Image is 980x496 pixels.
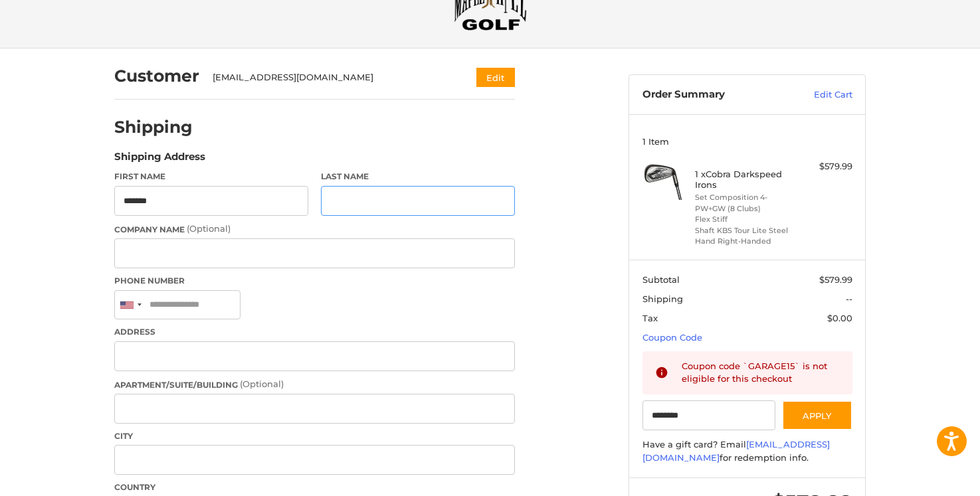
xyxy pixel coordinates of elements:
li: Flex Stiff [695,214,797,225]
span: Tax [642,313,658,323]
span: Shipping [642,293,683,304]
iframe: Google Customer Reviews [870,460,980,496]
label: Apartment/Suite/Building [114,378,515,391]
div: United States: +1 [115,291,146,319]
label: Company Name [114,222,515,236]
small: (Optional) [240,378,284,389]
span: $0.00 [827,313,852,323]
a: Coupon Code [642,332,702,343]
label: City [114,430,515,442]
h3: 1 Item [642,136,852,147]
button: Apply [782,400,852,430]
div: [EMAIL_ADDRESS][DOMAIN_NAME] [213,71,451,84]
div: Have a gift card? Email for redemption info. [642,438,852,464]
label: Country [114,481,515,493]
div: Coupon code `GARAGE15` is not eligible for this checkout [682,360,840,386]
label: Last Name [321,171,515,183]
label: First Name [114,171,308,183]
li: Hand Right-Handed [695,236,797,247]
li: Set Composition 4-PW+GW (8 Clubs) [695,192,797,214]
label: Phone Number [114,275,515,287]
span: Subtotal [642,274,680,285]
input: Gift Certificate or Coupon Code [642,400,776,430]
a: [EMAIL_ADDRESS][DOMAIN_NAME] [642,439,830,463]
h3: Order Summary [642,88,785,102]
li: Shaft KBS Tour Lite Steel [695,225,797,236]
small: (Optional) [187,223,231,234]
h4: 1 x Cobra Darkspeed Irons [695,169,797,191]
span: $579.99 [819,274,852,285]
label: Address [114,326,515,338]
button: Edit [476,68,515,87]
legend: Shipping Address [114,149,205,171]
div: $579.99 [800,160,852,173]
h2: Customer [114,66,199,86]
span: -- [846,293,852,304]
a: Edit Cart [785,88,852,102]
h2: Shipping [114,117,193,137]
